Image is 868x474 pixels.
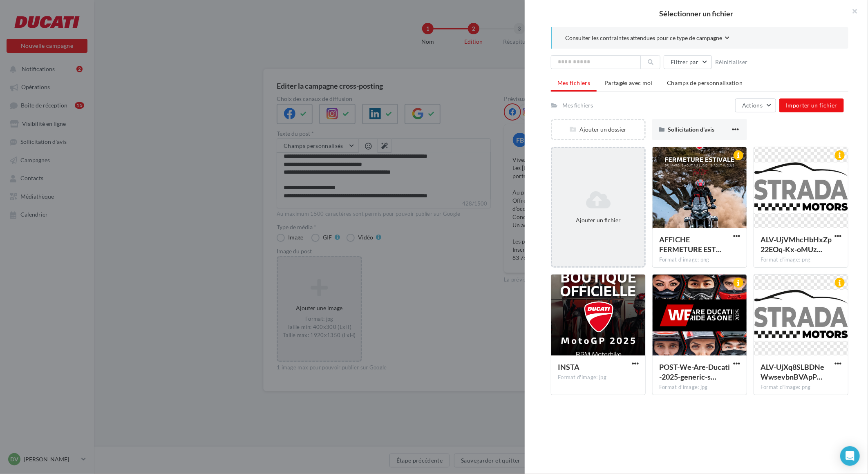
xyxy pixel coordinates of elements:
[840,446,860,466] div: Open Intercom Messenger
[565,34,722,42] span: Consulter les contraintes attendues pour ce type de campagne
[761,362,824,381] span: ALV-UjXq8SLBDNeWwsevbnBVApPTwqWbyVeF3sAs94fnySx-mpZ4rbPt
[735,98,776,112] button: Actions
[659,384,740,391] div: Format d'image: jpg
[555,216,641,224] div: Ajouter un fichier
[558,374,639,381] div: Format d'image: jpg
[761,256,841,264] div: Format d'image: png
[538,10,855,17] h2: Sélectionner un fichier
[779,98,844,112] button: Importer un fichier
[659,235,722,254] span: AFFICHE FERMETURE ESTIVALE (2)
[558,362,579,371] span: INSTA
[664,55,712,69] button: Filtrer par
[557,79,590,86] span: Mes fichiers
[659,362,730,381] span: POST-We-Are-Ducati-2025-generic-square
[712,57,751,67] button: Réinitialiser
[761,235,832,254] span: ALV-UjVMhcHbHxZp22EOq-Kx-oMUzr5Re2vwSV9eQ-VzFpXaS-eQLNJc
[786,102,837,109] span: Importer un fichier
[552,125,644,134] div: Ajouter un dossier
[668,126,714,133] span: Sollicitation d'avis
[562,101,593,110] div: Mes fichiers
[604,79,653,86] span: Partagés avec moi
[565,34,729,44] button: Consulter les contraintes attendues pour ce type de campagne
[742,102,763,109] span: Actions
[659,256,740,264] div: Format d'image: png
[761,384,841,391] div: Format d'image: png
[667,79,743,86] span: Champs de personnalisation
